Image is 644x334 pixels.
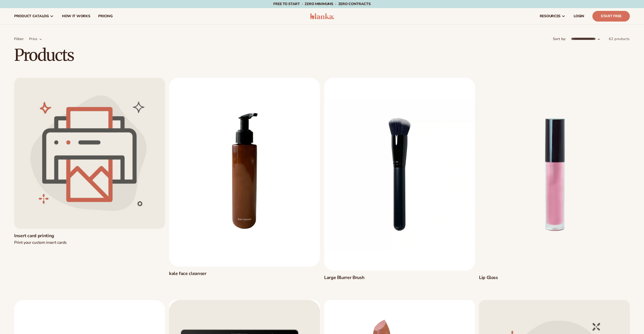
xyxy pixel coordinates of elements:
span: How It Works [62,14,90,18]
span: Price [29,36,38,41]
img: logo [310,13,334,19]
a: Insert card printing [14,233,165,239]
a: LOGIN [570,8,588,24]
a: Lip Gloss [479,275,630,281]
span: Free to start · ZERO minimums · ZERO contracts [273,2,370,6]
span: resources [540,14,560,18]
a: How It Works [58,8,94,24]
span: 62 products [609,36,630,41]
a: kale face cleanser [169,271,320,276]
summary: Price [29,36,42,42]
a: Large Blurrer Brush [324,275,475,281]
a: product catalog [10,8,58,24]
a: Start Free [592,11,630,22]
a: pricing [94,8,116,24]
a: resources [536,8,570,24]
span: pricing [98,14,112,18]
p: Filter: [14,36,24,42]
span: LOGIN [574,14,584,18]
span: product catalog [14,14,49,18]
label: Sort by: [553,36,566,41]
